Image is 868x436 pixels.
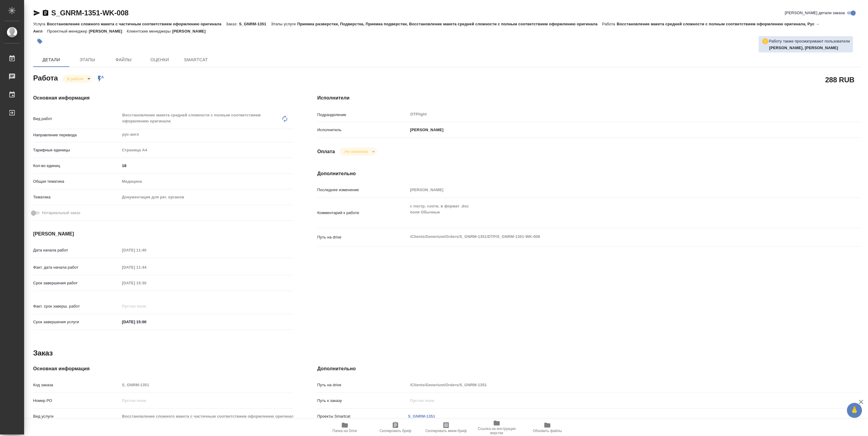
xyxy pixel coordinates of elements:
p: Носкова Анна, Васильева Ольга [769,45,850,51]
span: Папка на Drive [332,429,357,433]
span: SmartCat [181,56,210,64]
p: Последнее изменение [317,187,408,193]
button: Скопировать бриф [370,419,421,436]
input: Пустое поле [120,263,173,272]
p: Факт. срок заверш. работ [33,303,120,309]
p: S_GNRM-1351 [239,22,271,26]
button: В работе [65,76,85,81]
button: Обновить файлы [522,419,573,436]
button: 🙏 [847,403,862,418]
input: Пустое поле [120,381,293,389]
p: Путь к заказу [317,398,408,404]
input: Пустое поле [120,246,173,254]
h4: Основная информация [33,94,293,102]
p: Услуга [33,22,47,26]
button: Не оплачена [343,149,370,154]
p: Работа [602,22,617,26]
input: Пустое поле [408,396,816,405]
p: Вид работ [33,116,120,122]
h4: Оплата [317,148,335,155]
input: Пустое поле [120,279,173,287]
span: [PERSON_NAME] детали заказа [785,10,845,16]
p: Дата начала работ [33,247,120,253]
p: Подразделение [317,112,408,118]
h4: Дополнительно [317,365,861,372]
h4: Исполнители [317,94,861,102]
span: Скопировать мини-бриф [425,429,467,433]
span: Файлы [109,56,138,64]
p: Восстановление сложного макета с частичным соответствием оформлению оригинала [47,22,226,26]
span: Нотариальный заказ [42,210,80,216]
p: Проектный менеджер [47,29,89,33]
p: [PERSON_NAME] [172,29,210,33]
h2: 288 RUB [825,74,854,85]
a: S_GNRM-1351 [408,414,435,419]
p: Приемка разверстки, Подверстка, Приемка подверстки, Восстановление макета средней сложности с пол... [297,22,602,26]
span: Обновить файлы [533,429,562,433]
h4: Основная информация [33,365,293,372]
h4: [PERSON_NAME] [33,230,293,238]
div: Медицина [120,176,293,187]
p: Кол-во единиц [33,163,120,169]
button: Папка на Drive [319,419,370,436]
b: [PERSON_NAME], [PERSON_NAME] [769,46,838,50]
p: Комментарий к работе [317,210,408,216]
input: ✎ Введи что-нибудь [120,161,293,170]
span: 🙏 [849,404,860,417]
button: Ссылка на инструкции верстки [471,419,522,436]
input: Пустое поле [120,396,293,405]
input: Пустое поле [120,412,293,421]
button: Добавить тэг [33,35,46,48]
span: Детали [37,56,66,64]
button: Скопировать мини-бриф [421,419,471,436]
span: Оценки [145,56,174,64]
input: Пустое поле [408,381,816,389]
span: Этапы [73,56,102,64]
p: Исполнитель [317,127,408,133]
p: Этапы услуги [271,22,297,26]
input: Пустое поле [408,185,816,194]
p: Код заказа [33,382,120,388]
p: Срок завершения работ [33,280,120,286]
p: Путь на drive [317,382,408,388]
div: Документация для рег. органов [120,192,293,202]
h2: Заказ [33,348,53,358]
p: Работу также просматривают пользователи [769,38,850,44]
span: Скопировать бриф [379,429,411,433]
a: S_GNRM-1351-WK-008 [51,9,128,17]
input: Пустое поле [120,302,173,311]
div: Страница А4 [120,145,293,155]
p: Срок завершения услуги [33,319,120,325]
p: Клиентские менеджеры [127,29,172,33]
p: Направление перевода [33,132,120,138]
input: ✎ Введи что-нибудь [120,318,173,326]
p: [PERSON_NAME] [89,29,127,33]
p: Общая тематика [33,179,120,185]
textarea: с постр. соотв. в формат .doc поля Обычные [408,201,816,223]
button: Скопировать ссылку [42,9,49,17]
p: [PERSON_NAME] [408,127,444,133]
h4: Дополнительно [317,170,861,177]
p: Путь на drive [317,234,408,240]
p: Тарифные единицы [33,147,120,153]
p: Факт. дата начала работ [33,264,120,270]
span: Ссылка на инструкции верстки [475,427,518,435]
button: Скопировать ссылку для ЯМессенджера [33,9,40,17]
p: Вид услуги [33,413,120,419]
p: Номер РО [33,398,120,404]
textarea: /Clients/Generium/Orders/S_GNRM-1351/DTP/S_GNRM-1351-WK-008 [408,232,816,242]
div: В работе [340,147,377,156]
p: Тематика [33,194,120,200]
p: Проекты Smartcat [317,413,408,419]
p: Заказ: [226,22,239,26]
h2: Работа [33,72,58,83]
div: В работе [62,75,93,83]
